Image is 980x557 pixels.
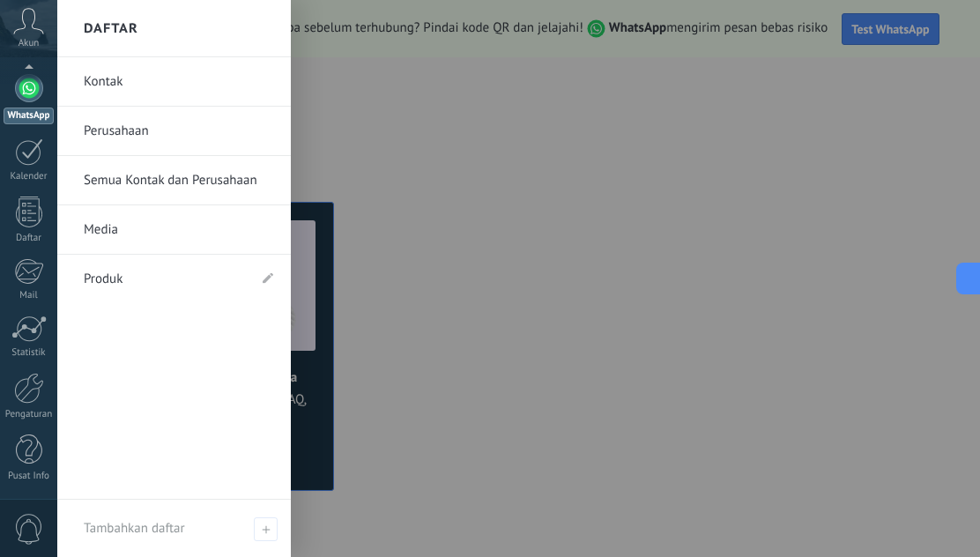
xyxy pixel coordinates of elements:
div: Kalender [4,171,55,182]
div: Statistik [4,347,55,359]
div: Pusat Info [4,471,55,482]
a: Semua Kontak dan Perusahaan [84,156,273,205]
div: Pengaturan [4,409,55,420]
span: Tambahkan daftar [84,520,185,537]
a: Kontak [84,57,273,107]
span: Tambahkan daftar [254,517,278,541]
a: Produk [84,255,247,304]
span: Akun [19,38,40,49]
a: Perusahaan [84,107,273,156]
div: Daftar [4,233,55,244]
h2: Daftar [84,1,138,56]
a: Media [84,205,273,255]
div: WhatsApp [4,108,54,124]
div: Mail [4,290,55,301]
